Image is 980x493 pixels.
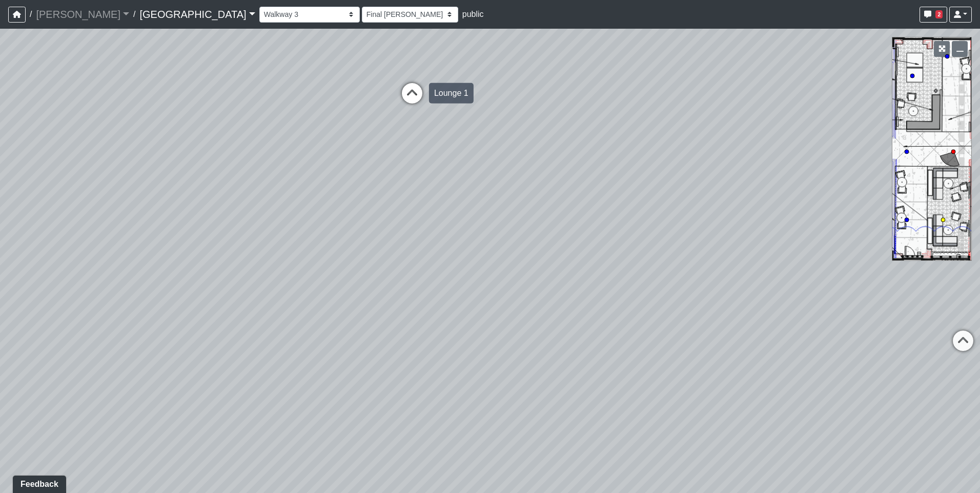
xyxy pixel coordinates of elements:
span: / [26,4,36,25]
button: 2 [920,7,947,23]
div: Lounge 1 [429,83,474,104]
iframe: Ybug feedback widget [8,473,68,493]
span: 2 [935,10,943,18]
a: [GEOGRAPHIC_DATA] [139,4,255,25]
span: public [462,10,484,18]
a: [PERSON_NAME] [36,4,129,25]
span: / [129,4,139,25]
